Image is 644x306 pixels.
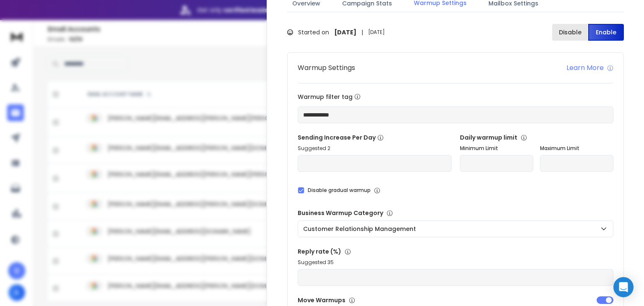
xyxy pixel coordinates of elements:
[613,277,634,297] div: Open Intercom Messenger
[540,145,613,152] label: Maximum Limit
[298,296,453,304] p: Move Warmups
[287,28,385,36] div: Started on
[552,24,624,41] button: DisableEnable
[298,209,613,217] p: Business Warmup Category
[303,225,419,233] p: Customer Relationship Management
[566,63,613,73] a: Learn More
[298,63,355,73] h1: Warmup Settings
[552,24,588,41] button: Disable
[460,145,533,152] label: Minimum Limit
[361,28,363,36] span: |
[334,28,356,36] strong: [DATE]
[298,93,613,100] label: Warmup filter tag
[298,145,452,152] p: Suggested 2
[368,29,385,36] span: [DATE]
[460,133,614,142] p: Daily warmup limit
[298,259,613,266] p: Suggested 35
[308,187,371,194] label: Disable gradual warmup
[588,24,624,41] button: Enable
[298,133,452,142] p: Sending Increase Per Day
[298,247,613,256] p: Reply rate (%)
